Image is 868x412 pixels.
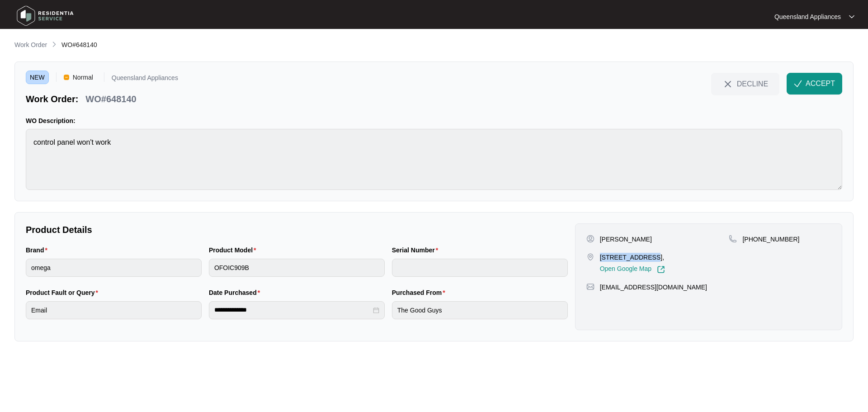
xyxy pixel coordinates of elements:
img: map-pin [586,253,594,261]
p: Queensland Appliances [774,12,841,21]
span: WO#648140 [61,41,97,48]
img: Link-External [657,265,665,274]
p: WO#648140 [85,93,136,105]
button: close-IconDECLINE [711,73,779,95]
img: residentia service logo [14,2,77,29]
label: Product Fault or Query [26,288,102,297]
img: map-pin [729,235,737,243]
label: Date Purchased [209,288,264,297]
a: Work Order [13,40,49,50]
button: check-IconACCEPT [787,73,842,95]
label: Product Model [209,246,260,255]
img: dropdown arrow [849,14,854,19]
span: NEW [26,71,49,84]
p: WO Description: [26,116,842,125]
p: Product Details [26,223,568,236]
span: DECLINE [737,79,768,89]
input: Product Model [209,259,385,277]
input: Brand [26,259,202,277]
img: check-Icon [794,80,802,88]
p: [PERSON_NAME] [600,235,652,244]
img: user-pin [586,235,594,243]
label: Brand [26,246,51,255]
span: ACCEPT [806,78,835,89]
input: Serial Number [392,259,568,277]
input: Product Fault or Query [26,301,202,319]
img: chevron-right [51,41,58,48]
p: Work Order [14,40,47,49]
textarea: control panel won't work [26,129,842,190]
label: Serial Number [392,246,442,255]
input: Purchased From [392,301,568,319]
p: Queensland Appliances [112,75,178,84]
a: Open Google Map [600,265,665,274]
p: Work Order: [26,93,78,105]
img: Vercel Logo [64,75,69,80]
p: [PHONE_NUMBER] [742,235,799,244]
p: [EMAIL_ADDRESS][DOMAIN_NAME] [600,283,707,292]
label: Purchased From [392,288,449,297]
img: close-Icon [722,79,733,90]
input: Date Purchased [214,305,371,315]
img: map-pin [586,283,594,291]
p: [STREET_ADDRESS], [600,253,665,262]
span: Normal [69,71,97,84]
